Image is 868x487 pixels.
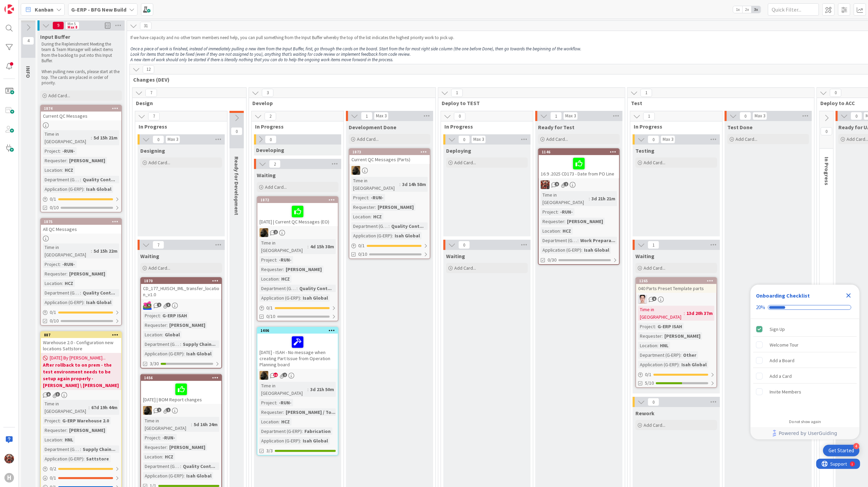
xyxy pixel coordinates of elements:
[376,203,415,211] div: [PERSON_NAME]
[257,328,338,369] div: 1406[DATE] - ISAH - No message when creating Part Issue from Operation Planning board
[656,323,684,330] div: G-ERP ISAH
[679,361,680,368] span: :
[557,208,558,216] span: :
[43,176,80,183] div: Department (G-ERP)
[307,386,309,393] span: :
[60,261,61,268] span: :
[542,150,619,154] div: 1146
[259,294,300,302] div: Application (G-ERP)
[555,182,559,186] span: 9
[43,166,62,174] div: Location
[44,219,121,224] div: 1875
[148,159,170,166] span: Add Card...
[644,265,665,271] span: Add Card...
[589,195,590,202] span: :
[180,340,181,348] span: :
[60,417,61,424] span: :
[358,251,367,258] span: 0/10
[141,375,221,381] div: 1456
[144,375,221,380] div: 1456
[4,4,14,14] img: Visit kanbanzone.com
[351,203,375,211] div: Requester
[349,166,430,175] div: ND
[160,312,161,319] span: :
[454,159,476,166] span: Add Card...
[160,434,161,441] span: :
[14,1,31,9] span: Support
[83,299,84,306] span: :
[300,437,301,444] span: :
[91,134,92,141] span: :
[84,299,113,306] div: Isah Global
[638,323,655,330] div: Project
[389,222,390,230] span: :
[266,304,273,312] span: 0 / 1
[43,147,60,155] div: Project
[257,196,338,321] a: 1872[DATE] | Current QC Messages (EO)NDTime in [GEOGRAPHIC_DATA]:4d 15h 38mProject:-RUN-Requester...
[261,198,338,202] div: 1872
[351,232,392,239] div: Application (G-ERP)
[84,185,113,193] div: Isah Global
[141,301,221,310] div: JK
[181,340,217,348] div: Supply Chain...
[843,290,854,301] div: Close Checklist
[50,317,59,324] span: 0/10
[41,195,121,203] div: 0/1
[41,332,121,338] div: 887
[684,309,685,317] span: :
[35,3,37,8] div: 1
[638,306,684,321] div: Time in [GEOGRAPHIC_DATA]
[143,443,167,451] div: Requester
[143,350,184,357] div: Application (G-ERP)
[300,294,301,302] span: :
[41,332,121,353] div: 887Warehouse 2.0 - Configuration new locations Sattstore
[541,191,589,206] div: Time in [GEOGRAPHIC_DATA]
[770,341,799,349] div: Welcome Tour
[43,185,83,193] div: Application (G-ERP)
[273,373,278,377] span: 12
[390,222,425,230] div: Quality Cont...
[141,284,221,299] div: CD_177_HUISCH_IML_transfer_location_v1.0
[539,180,619,189] div: JK
[638,332,662,340] div: Requester
[259,418,279,425] div: Location
[770,325,785,333] div: Sign Up
[40,105,122,213] a: 1874Current QC MessagesTime in [GEOGRAPHIC_DATA]:5d 15h 21mProject:-RUN-Requester:[PERSON_NAME]Lo...
[297,285,298,292] span: :
[273,230,278,234] span: 2
[91,247,92,255] span: :
[266,313,275,320] span: 0/10
[259,427,302,435] div: Department (G-ERP)
[261,328,338,333] div: 1406
[60,147,61,155] span: :
[309,386,336,393] div: 3d 21h 50m
[284,408,337,416] div: [PERSON_NAME] / To...
[144,279,221,283] div: 1870
[652,297,657,301] span: 6
[658,342,670,349] div: HNL
[539,149,619,155] div: 1146
[92,247,119,255] div: 5d 15h 22m
[43,299,83,306] div: Application (G-ERP)
[639,279,716,283] div: 1265
[257,197,338,226] div: 1872[DATE] | Current QC Messages (EO)
[582,246,611,254] div: Isah Global
[191,421,192,428] span: :
[66,157,67,164] span: :
[141,278,221,284] div: 1870
[43,400,89,415] div: Time in [GEOGRAPHIC_DATA]
[590,195,617,202] div: 3d 21h 21m
[141,375,221,404] div: 1456[DATE] | BOM Report changes
[83,185,84,193] span: :
[167,321,168,329] span: :
[259,275,279,283] div: Location
[257,197,338,203] div: 1872
[143,417,191,432] div: Time in [GEOGRAPHIC_DATA]
[259,266,283,273] div: Requester
[141,278,221,299] div: 1870CD_177_HUISCH_IML_transfer_location_v1.0
[140,277,222,369] a: 1870CD_177_HUISCH_IML_transfer_location_v1.0JKProject:G-ERP ISAHRequester:[PERSON_NAME]Location:G...
[546,136,568,142] span: Add Card...
[41,105,121,120] div: 1874Current QC Messages
[41,338,121,353] div: Warehouse 2.0 - Configuration new locations Sattstore
[43,244,91,258] div: Time in [GEOGRAPHIC_DATA]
